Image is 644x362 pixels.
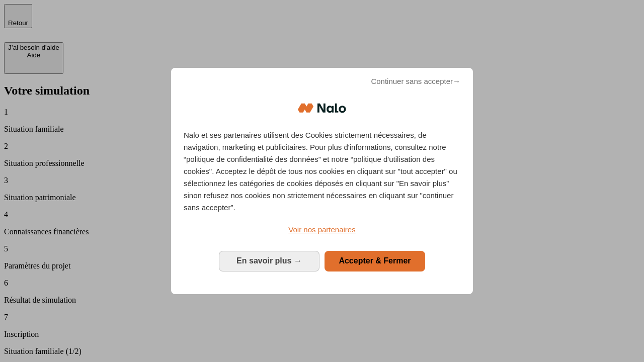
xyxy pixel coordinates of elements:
[184,224,460,236] a: Voir nos partenaires
[371,75,460,87] span: Continuer sans accepter→
[219,251,319,271] button: En savoir plus: Configurer vos consentements
[288,225,355,234] span: Voir nos partenaires
[171,68,473,294] div: Bienvenue chez Nalo Gestion du consentement
[339,256,411,265] span: Accepter & Fermer
[325,251,425,271] button: Accepter & Fermer: Accepter notre traitement des données et fermer
[298,93,346,123] img: Logo
[184,129,460,214] p: Nalo et ses partenaires utilisent des Cookies strictement nécessaires, de navigation, marketing e...
[236,256,302,265] span: En savoir plus →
